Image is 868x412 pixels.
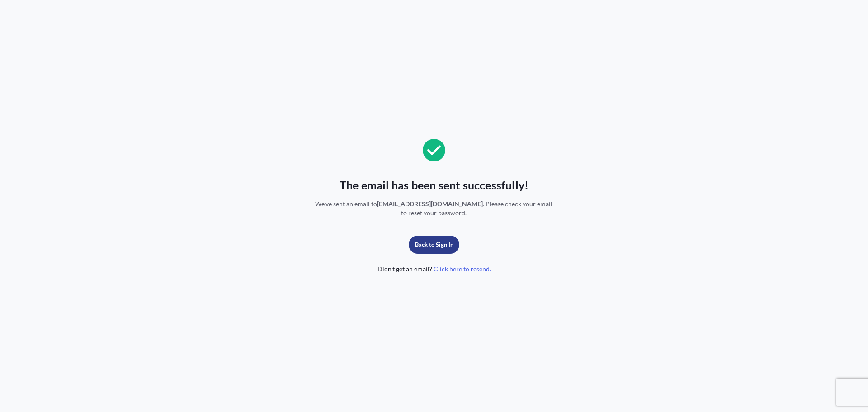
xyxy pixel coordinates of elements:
[377,265,491,274] span: Didn't get an email?
[434,265,491,274] span: Click here to resend.
[409,236,459,254] button: Back to Sign In
[415,240,453,249] p: Back to Sign In
[340,178,528,192] span: The email has been sent successfully!
[312,199,556,218] span: We've sent an email to . Please check your email to reset your password.
[377,200,483,208] span: [EMAIL_ADDRESS][DOMAIN_NAME]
